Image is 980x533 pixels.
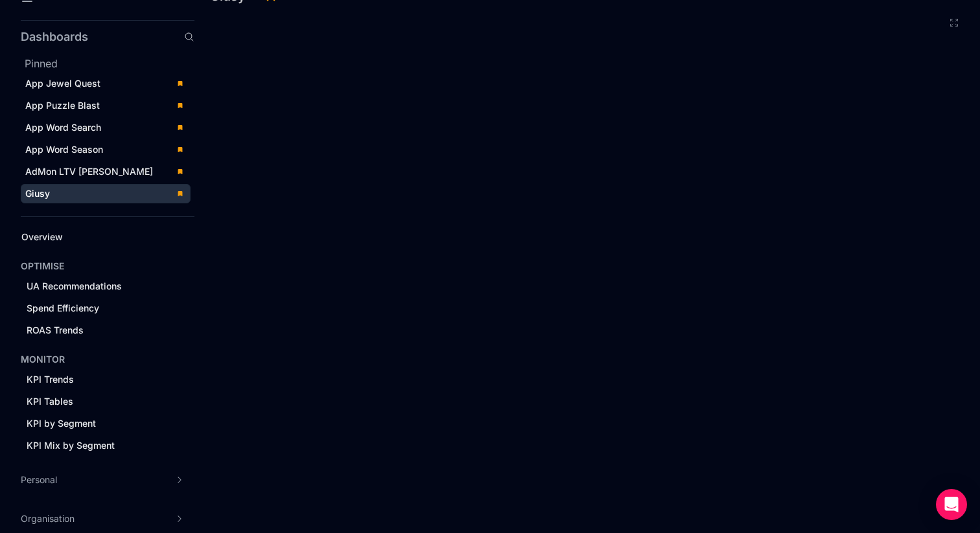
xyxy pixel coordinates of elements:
span: KPI Tables [27,396,73,407]
a: KPI Mix by Segment [22,436,172,455]
span: ROAS Trends [27,324,84,335]
span: App Puzzle Blast [25,100,100,111]
span: App Word Season [25,144,103,155]
span: Overview [21,231,63,242]
span: UA Recommendations [27,280,122,291]
span: AdMon LTV [PERSON_NAME] [25,166,153,177]
a: Spend Efficiency [22,299,172,318]
a: App Puzzle Blast [21,96,191,115]
a: AdMon LTV [PERSON_NAME] [21,162,191,181]
a: App Jewel Quest [21,74,191,93]
a: KPI by Segment [22,414,172,433]
a: App Word Search [21,118,191,137]
span: App Word Search [25,122,101,133]
h2: Pinned [25,56,194,71]
a: Giusy [21,184,191,203]
span: KPI Trends [27,374,74,385]
a: Overview [17,227,172,247]
span: Personal [21,473,57,486]
span: Giusy [25,188,50,199]
span: KPI Mix by Segment [27,440,115,451]
span: App Jewel Quest [25,78,100,89]
a: ROAS Trends [22,321,172,340]
button: Fullscreen [949,17,959,28]
a: KPI Trends [22,370,172,389]
span: Organisation [21,512,75,525]
a: KPI Tables [22,392,172,411]
a: App Word Season [21,140,191,159]
span: KPI by Segment [27,418,96,429]
h4: OPTIMISE [21,260,64,273]
a: UA Recommendations [22,277,172,296]
h4: MONITOR [21,353,65,366]
span: Spend Efficiency [27,302,99,313]
h2: Dashboards [21,31,88,43]
div: Open Intercom Messenger [936,489,967,520]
